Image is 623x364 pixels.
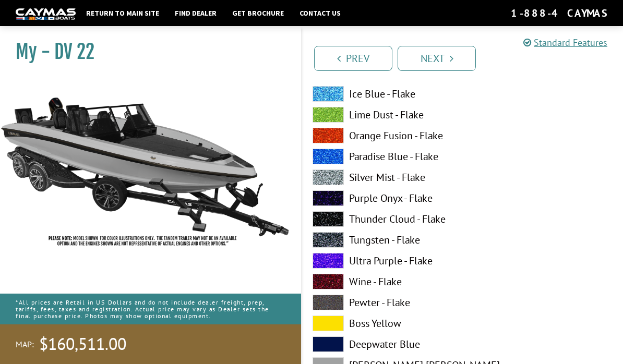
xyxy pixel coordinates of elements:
a: Get Brochure [227,6,289,20]
label: Silver Mist - Flake [313,169,452,185]
a: Find Dealer [170,6,222,20]
label: Wine - Flake [313,274,452,289]
label: Tungsten - Flake [313,232,452,248]
a: Standard Features [523,37,607,48]
a: Prev [314,46,392,71]
label: Orange Fusion - Flake [313,128,452,143]
label: Ice Blue - Flake [313,86,452,102]
a: Return to main site [81,6,164,20]
p: *All prices are Retail in US Dollars and do not include dealer freight, prep, tariffs, fees, taxe... [16,294,285,325]
label: Lime Dust - Flake [313,107,452,123]
label: Deepwater Blue [313,336,452,352]
label: Boss Yellow [313,316,452,331]
label: Purple Onyx - Flake [313,190,452,206]
span: $160,511.00 [39,333,126,355]
ul: Pagination [311,44,623,71]
label: Pewter - Flake [313,295,452,310]
span: MAP: [16,339,34,350]
a: Contact Us [294,6,346,20]
a: Next [398,46,476,71]
label: Paradise Blue - Flake [313,149,452,164]
label: Thunder Cloud - Flake [313,211,452,227]
div: 1-888-4CAYMAS [511,6,607,20]
h1: My - DV 22 [16,40,275,64]
label: Ultra Purple - Flake [313,253,452,269]
img: white-logo-c9c8dbefe5ff5ceceb0f0178aa75bf4bb51f6bca0971e226c86eb53dfe498488.png [16,8,76,19]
